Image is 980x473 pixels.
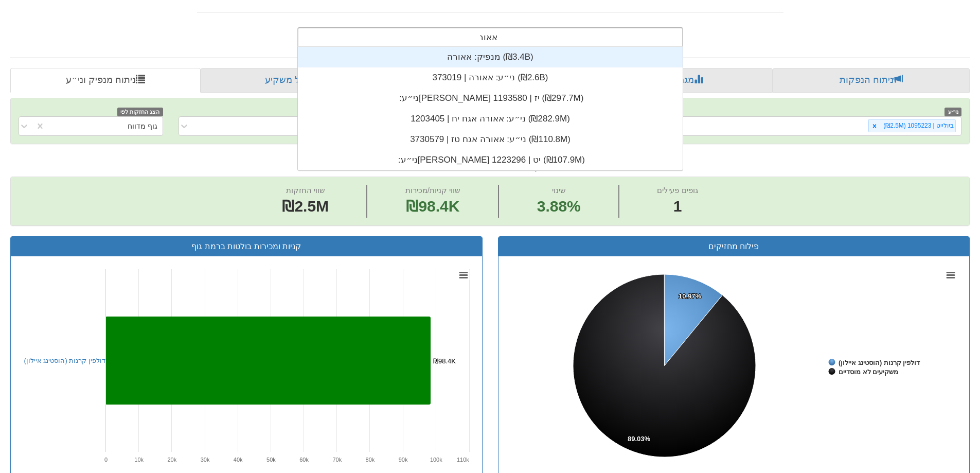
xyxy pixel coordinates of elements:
text: 0 [104,457,107,463]
h3: פילוח מחזיקים [506,242,962,251]
span: שווי קניות/מכירות [405,186,460,195]
div: ני״ע: ‏אאורה אגח טז | 3730579 ‎(₪110.8M)‎ [298,129,683,150]
text: 100k [430,457,442,463]
div: ני״ע: ‏[PERSON_NAME] יז | 1193580 ‎(₪297.7M)‎ [298,88,683,109]
span: ₪2.5M [282,198,329,215]
tspan: משקיעים לא מוסדיים [839,368,898,376]
span: הצג החזקות לפי [117,108,163,116]
tspan: 89.03% [628,435,651,443]
a: פרופיל משקיע [201,68,394,93]
tspan: ₪98.4K [433,357,456,365]
text: 40k [233,457,242,463]
text: 80k [365,457,375,463]
a: ניתוח מנפיק וני״ע [10,68,201,93]
a: דולפין קרנות (הוסטינג איילון) [24,357,106,364]
a: ניתוח הנפקות [773,68,970,93]
span: ₪98.4K [406,198,459,215]
div: ביולייט | 1095223 (₪2.5M) [880,120,955,132]
div: גוף מדווח [128,121,157,131]
text: 90k [398,457,407,463]
text: 60k [299,457,309,463]
tspan: 10.97% [679,292,702,300]
div: מנפיק: ‏אאורה ‎(₪3.4B)‎ [298,47,683,67]
text: 50k [266,457,276,463]
span: שינוי [552,186,566,195]
span: גופים פעילים [657,186,698,195]
div: ני״ע: ‏אאורה | 373019 ‎(₪2.6B)‎ [298,67,683,88]
tspan: דולפין קרנות (הוסטינג איילון) [839,359,920,366]
span: 1 [657,196,698,218]
span: ני״ע [945,108,961,116]
div: grid [298,47,683,170]
h2: ביולייט | 1095223 - ניתוח ני״ע [10,154,970,171]
text: 70k [332,457,342,463]
div: ני״ע: ‏[PERSON_NAME] יט | 1223296 ‎(₪107.9M)‎ [298,150,683,170]
h3: קניות ומכירות בולטות ברמת גוף [19,242,474,251]
text: 110k [456,457,469,463]
text: 30k [200,457,209,463]
div: ני״ע: ‏אאורה אגח יח | 1203405 ‎(₪282.9M)‎ [298,109,683,129]
text: 10k [134,457,144,463]
text: 20k [167,457,176,463]
span: שווי החזקות [286,186,325,195]
span: 3.88% [537,196,581,218]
